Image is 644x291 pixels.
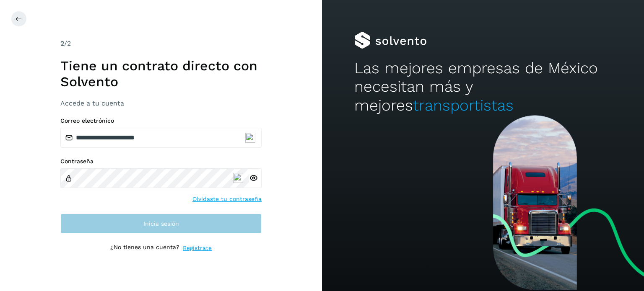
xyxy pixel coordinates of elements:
button: Inicia sesión [60,214,262,234]
label: Contraseña [60,158,262,165]
a: Olvidaste tu contraseña [192,195,262,203]
h2: Las mejores empresas de México necesitan más y mejores [354,59,612,115]
span: Inicia sesión [143,221,179,227]
img: npw-badge-icon-locked.svg [245,133,255,143]
h1: Tiene un contrato directo con Solvento [60,58,262,90]
a: Regístrate [183,244,212,252]
div: /2 [60,39,262,49]
label: Correo electrónico [60,117,262,124]
h3: Accede a tu cuenta [60,99,262,107]
span: transportistas [413,96,514,114]
span: 2 [60,39,64,47]
img: npw-badge-icon-locked.svg [233,173,243,183]
p: ¿No tienes una cuenta? [110,244,179,252]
